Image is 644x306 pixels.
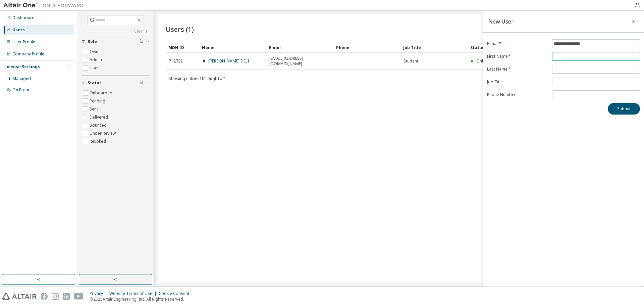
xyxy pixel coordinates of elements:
[608,103,640,115] button: Submit
[90,105,99,113] label: Sent
[403,42,465,53] div: Job Title
[90,64,100,72] label: User
[169,76,226,81] span: Showing entries 1 through 1 of 1
[90,291,109,296] div: Privacy
[74,293,84,300] img: youtube.svg
[52,293,59,300] img: instagram.svg
[404,58,418,64] span: Student
[269,42,331,53] div: Email
[140,80,144,86] span: Clear filter
[90,56,103,64] label: Admin
[487,79,548,85] label: Job Title
[168,42,197,53] div: MDH ID
[208,58,249,64] a: [PERSON_NAME] DELI
[488,19,514,24] div: New User
[90,296,193,302] p: © 2025 Altair Engineering, Inc. All Rights Reserved.
[2,293,37,300] img: altair_logo.svg
[202,42,264,53] div: Name
[169,58,183,64] span: 712722
[82,29,150,34] a: Clear all
[470,42,598,53] div: Status
[63,293,70,300] img: linkedin.svg
[487,41,548,46] label: E-mail
[88,39,97,44] span: Role
[90,48,104,56] label: Owner
[487,67,548,72] label: Last Name
[140,39,144,44] span: Clear filter
[3,2,87,9] img: Altair One
[90,89,114,97] label: Onboarded
[12,51,44,57] div: Company Profile
[109,291,159,296] div: Website Terms of Use
[88,80,102,86] span: Status
[90,137,107,145] label: Revoked
[12,76,31,81] div: Managed
[166,25,194,34] span: Users (1)
[82,34,150,49] button: Role
[90,121,108,129] label: Bounced
[82,76,150,90] button: Status
[90,113,109,121] label: Delivered
[90,97,107,105] label: Pending
[90,129,117,137] label: Under Review
[41,293,48,300] img: facebook.svg
[12,15,35,20] div: Dashboard
[12,39,35,45] div: User Profile
[12,87,29,93] div: On Prem
[476,58,499,64] span: Onboarded
[12,27,25,33] div: Users
[159,291,193,296] div: Cookie Consent
[4,64,40,70] div: License Settings
[336,42,398,53] div: Phone
[487,92,548,97] label: Phone Number
[269,56,330,67] span: [EMAIL_ADDRESS][DOMAIN_NAME]
[487,54,548,59] label: First Name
